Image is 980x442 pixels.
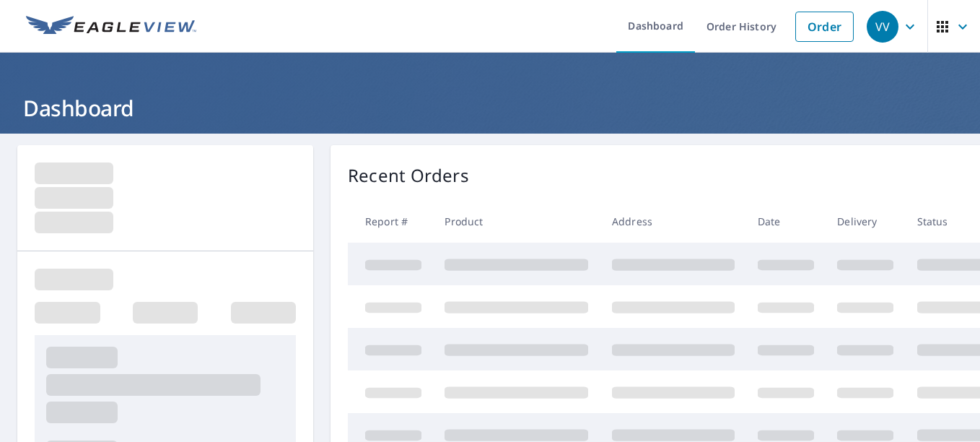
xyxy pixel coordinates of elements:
a: Order [795,12,854,42]
th: Product [433,200,600,243]
h1: Dashboard [17,93,963,123]
img: EV Logo [26,16,196,38]
div: VV [867,11,898,43]
th: Delivery [826,200,905,243]
th: Date [746,200,826,243]
th: Address [600,200,746,243]
th: Report # [348,200,433,243]
p: Recent Orders [348,162,469,188]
